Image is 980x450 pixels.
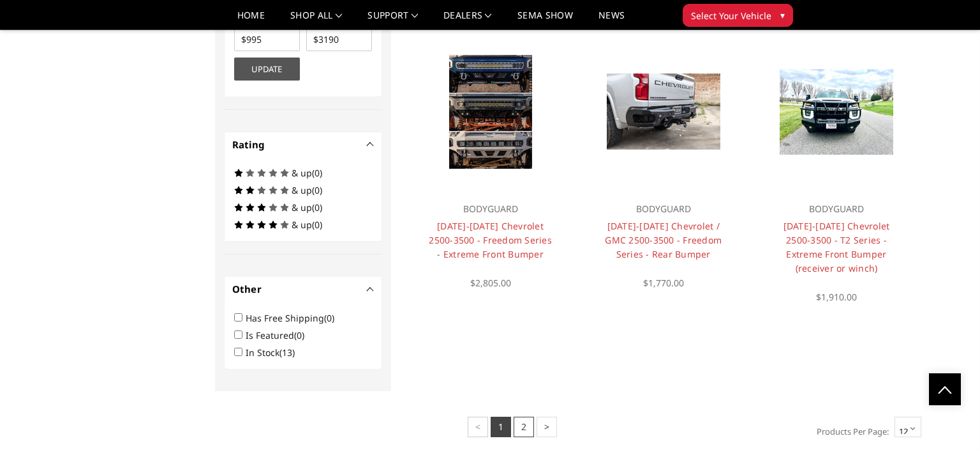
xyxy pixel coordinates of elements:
span: $1,910.00 [816,291,857,303]
span: (0) [312,219,322,231]
a: 1 [491,417,511,437]
input: $995 [234,28,300,51]
input: $3190 [306,28,372,51]
a: 2 [514,417,534,437]
a: shop all [290,11,342,29]
button: - [367,141,374,148]
label: Has Free Shipping [246,312,342,324]
span: & up [292,184,312,196]
p: BODYGUARD [772,201,900,217]
a: [DATE]-[DATE] Chevrolet 2500-3500 - T2 Series - Extreme Front Bumper (receiver or winch) [783,220,890,274]
span: & up [292,167,312,179]
iframe: Chat Widget [916,389,980,450]
span: $2,805.00 [470,277,511,289]
a: < [468,417,488,437]
a: [DATE]-[DATE] Chevrolet 2500-3500 - Freedom Series - Extreme Front Bumper [429,220,552,260]
a: Support [367,11,418,29]
label: Is Featured [246,329,312,341]
span: $1,770.00 [643,277,684,289]
span: ▾ [780,8,785,22]
span: (0) [294,329,304,341]
span: & up [292,201,312,213]
h4: Rating [232,137,375,152]
h4: Other [232,282,375,297]
p: BODYGUARD [426,201,554,217]
button: Select Your Vehicle [683,4,793,27]
span: (13) [279,346,295,359]
span: (0) [312,184,322,196]
span: (0) [312,167,322,179]
label: In Stock [246,346,302,359]
p: BODYGUARD [599,201,727,217]
a: Click to Top [929,373,961,405]
span: Select Your Vehicle [691,9,771,22]
a: [DATE]-[DATE] Chevrolet / GMC 2500-3500 - Freedom Series - Rear Bumper [605,220,722,260]
a: SEMA Show [517,11,573,29]
span: (0) [324,312,334,324]
a: News [598,11,625,29]
span: & up [292,219,312,231]
span: (0) [312,201,322,213]
button: - [367,286,374,292]
a: Dealers [443,11,492,29]
label: Products Per Page: [810,422,889,441]
button: Update [234,58,300,81]
a: > [537,417,557,437]
a: Home [237,11,265,29]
